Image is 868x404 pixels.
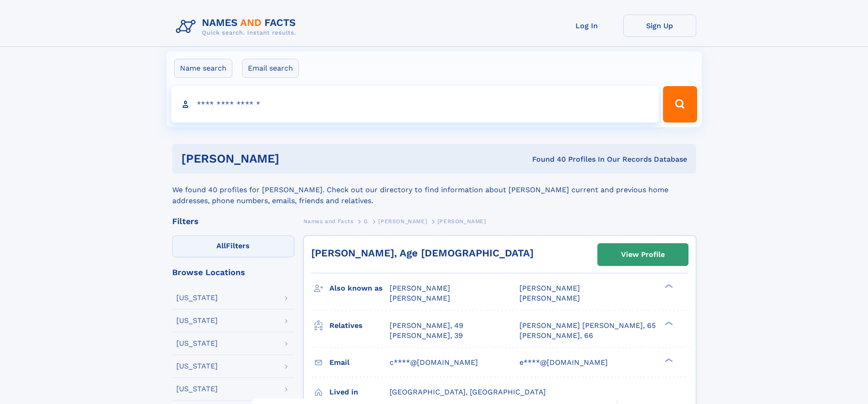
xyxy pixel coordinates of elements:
span: G [364,218,368,225]
a: [PERSON_NAME], 39 [390,331,463,341]
div: ❯ [663,320,673,326]
a: [PERSON_NAME], Age [DEMOGRAPHIC_DATA] [311,247,534,259]
div: [US_STATE] [176,317,218,324]
h3: Lived in [329,384,390,400]
span: [PERSON_NAME] [390,284,450,292]
a: [PERSON_NAME], 66 [519,331,593,341]
label: Email search [242,59,299,78]
div: Filters [172,217,294,225]
h3: Email [329,355,390,370]
a: [PERSON_NAME] [378,215,427,227]
div: We found 40 profiles for [PERSON_NAME]. Check out our directory to find information about [PERSON... [172,174,696,206]
div: View Profile [621,244,665,265]
label: Filters [172,235,294,257]
button: Search Button [663,86,697,123]
div: ❯ [663,283,673,289]
a: [PERSON_NAME] [PERSON_NAME], 65 [519,321,656,331]
a: Names and Facts [303,215,354,227]
a: G [364,215,368,227]
span: [PERSON_NAME] [437,218,486,225]
div: Browse Locations [172,268,294,276]
label: Name search [174,59,232,78]
span: [GEOGRAPHIC_DATA], [GEOGRAPHIC_DATA] [390,388,546,396]
div: [US_STATE] [176,340,218,347]
img: Logo Names and Facts [172,15,303,39]
h1: [PERSON_NAME] [181,153,406,164]
h3: Also known as [329,281,390,296]
a: Log In [550,15,623,37]
span: All [216,241,226,250]
span: [PERSON_NAME] [390,294,450,302]
h3: Relatives [329,318,390,333]
a: [PERSON_NAME], 49 [390,321,463,331]
span: [PERSON_NAME] [519,284,580,292]
span: [PERSON_NAME] [519,294,580,302]
a: Sign Up [623,15,696,37]
div: [US_STATE] [176,385,218,393]
a: View Profile [598,244,688,266]
input: search input [171,86,659,123]
div: Found 40 Profiles In Our Records Database [406,154,687,164]
div: [US_STATE] [176,363,218,370]
span: [PERSON_NAME] [378,218,427,225]
div: [US_STATE] [176,294,218,302]
div: ❯ [663,357,673,363]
